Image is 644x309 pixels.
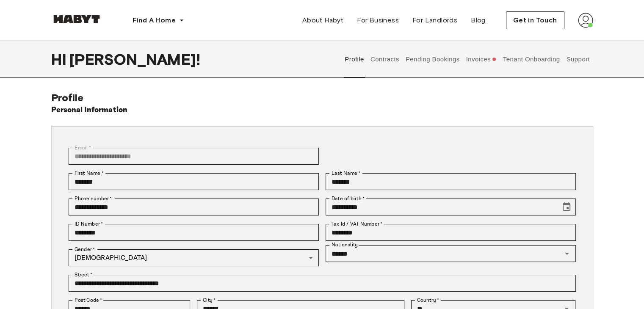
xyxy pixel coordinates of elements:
button: Open [561,248,573,259]
label: Gender [75,246,95,253]
label: ID Number [75,220,103,228]
button: Invoices [465,41,498,78]
button: Choose date, selected date is Nov 28, 2000 [558,199,575,215]
button: Get in Touch [506,11,564,29]
label: Date of birth [332,195,365,202]
span: Blog [471,15,486,25]
button: Tenant Onboarding [502,41,561,78]
button: Support [565,41,591,78]
button: Pending Bookings [404,41,461,78]
h6: Personal Information [51,104,128,116]
label: Phone number [75,195,112,202]
label: Tax Id / VAT Number [332,220,382,228]
label: Email [75,144,91,152]
label: Street [75,271,92,279]
a: For Landlords [406,12,464,29]
button: Find A Home [126,12,191,29]
span: For Business [357,15,399,25]
div: [DEMOGRAPHIC_DATA] [69,249,319,266]
label: Country [417,296,439,304]
a: About Habyt [296,12,350,29]
span: Find A Home [133,15,176,25]
button: Profile [344,41,365,78]
label: City [203,296,216,304]
span: [PERSON_NAME] ! [69,50,200,68]
a: Blog [464,12,492,29]
button: Contracts [369,41,400,78]
img: Habyt [51,15,102,23]
span: About Habyt [302,15,343,25]
label: Last Name [332,169,361,177]
span: Hi [51,50,69,68]
label: Post Code [75,296,102,304]
span: Get in Touch [513,15,557,25]
span: Profile [51,91,84,104]
label: Nationality [332,241,358,248]
a: For Business [350,12,406,29]
div: You can't change your email address at the moment. Please reach out to customer support in case y... [69,148,319,165]
label: First Name [75,169,104,177]
img: avatar [578,13,593,28]
span: For Landlords [412,15,457,25]
div: user profile tabs [342,41,593,78]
